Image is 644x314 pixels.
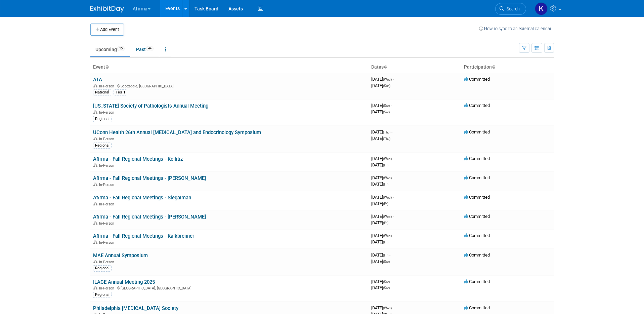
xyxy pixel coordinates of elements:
span: Committed [464,233,490,238]
span: [DATE] [371,182,388,187]
span: [DATE] [371,233,394,238]
span: [DATE] [371,220,388,225]
span: (Sat) [383,260,390,264]
span: [DATE] [371,259,390,264]
span: (Fri) [383,202,388,206]
span: Committed [464,175,490,180]
span: - [393,156,394,161]
span: (Sat) [383,286,390,290]
span: Committed [464,77,490,82]
span: Committed [464,129,490,134]
div: Regional [93,116,112,122]
img: In-Person Event [93,137,97,140]
a: Sort by Event Name [105,64,109,70]
span: [DATE] [371,239,388,244]
span: [DATE] [371,305,394,310]
span: Search [504,6,520,11]
span: 15 [117,46,125,51]
span: - [393,305,394,310]
span: [DATE] [371,201,388,206]
div: Regional [93,265,112,271]
img: ExhibitDay [90,6,124,12]
span: In-Person [99,260,116,264]
th: Dates [369,62,461,73]
span: In-Person [99,137,116,141]
span: Committed [464,195,490,200]
span: - [393,195,394,200]
a: Sort by Start Date [384,64,387,70]
span: In-Person [99,221,116,226]
span: In-Person [99,183,116,187]
span: [DATE] [371,279,392,284]
a: Search [495,3,526,15]
th: Participation [461,62,554,73]
span: - [391,103,392,108]
a: How to sync to an external calendar... [479,26,554,31]
span: Committed [464,214,490,219]
a: Afirma - Fall Regional Meetings - [PERSON_NAME] [93,214,206,220]
span: (Fri) [383,240,388,244]
span: [DATE] [371,103,392,108]
span: Committed [464,252,490,258]
a: Upcoming15 [90,43,130,56]
span: [DATE] [371,214,394,219]
button: Add Event [90,24,124,36]
span: 44 [146,46,154,51]
span: In-Person [99,202,116,206]
div: Scottsdale, [GEOGRAPHIC_DATA] [93,83,366,88]
img: In-Person Event [93,84,97,87]
span: (Sat) [383,110,390,114]
span: (Fri) [383,221,388,225]
span: In-Person [99,84,116,88]
span: [DATE] [371,195,394,200]
img: In-Person Event [93,221,97,225]
div: Tier 1 [114,89,127,95]
a: UConn Health 26th Annual [MEDICAL_DATA] and Endocrinology Symposium [93,129,261,135]
span: - [393,175,394,180]
span: [DATE] [371,162,388,167]
img: In-Person Event [93,183,97,186]
a: Afirma - Fall Regional Meetings - Siegalman [93,195,191,201]
th: Event [90,62,369,73]
span: - [391,129,392,134]
span: (Fri) [383,183,388,186]
img: In-Person Event [93,240,97,244]
a: Afirma - Fall Regional Meetings - Kalkbrenner [93,233,194,239]
a: Afirma - Fall Regional Meetings - [PERSON_NAME] [93,175,206,181]
img: In-Person Event [93,202,97,205]
span: (Sat) [383,104,390,108]
span: Committed [464,156,490,161]
div: Regional [93,143,112,149]
span: In-Person [99,110,116,115]
a: MAE Annual Symposium [93,252,148,259]
img: In-Person Event [93,110,97,114]
span: - [393,77,394,82]
span: Committed [464,279,490,284]
a: Afirma - Fall Regional Meetings - Keilitiz [93,156,183,162]
span: [DATE] [371,83,390,88]
span: Committed [464,103,490,108]
a: ILACE Annual Meeting 2025 [93,279,155,285]
span: - [393,233,394,238]
span: [DATE] [371,129,392,134]
span: (Wed) [383,176,392,180]
span: [DATE] [371,252,390,258]
span: (Thu) [383,130,390,134]
span: In-Person [99,240,116,245]
span: In-Person [99,286,116,290]
span: (Sun) [383,84,390,88]
span: (Wed) [383,157,392,161]
span: (Wed) [383,78,392,81]
span: (Sat) [383,280,390,284]
a: Sort by Participation Type [492,64,495,70]
span: [DATE] [371,175,394,180]
span: [DATE] [371,285,390,290]
span: In-Person [99,163,116,168]
span: - [389,252,390,258]
span: [DATE] [371,77,394,82]
span: [DATE] [371,136,390,141]
span: (Fri) [383,163,388,167]
img: In-Person Event [93,163,97,167]
span: - [391,279,392,284]
span: - [393,214,394,219]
